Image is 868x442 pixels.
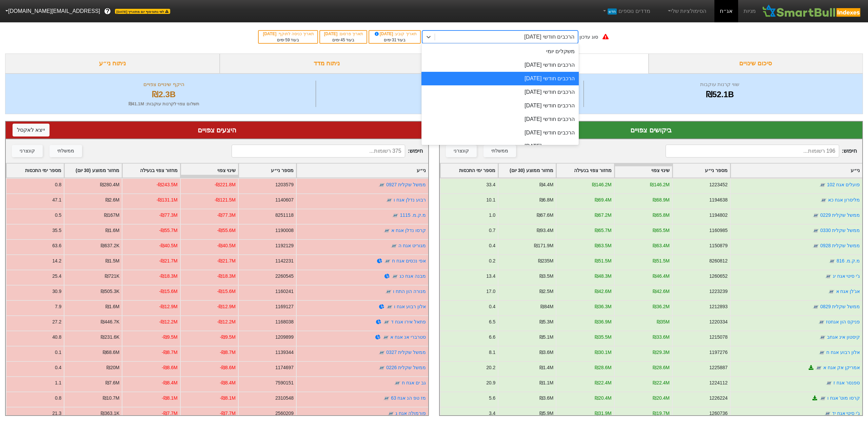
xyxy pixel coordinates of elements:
[402,380,426,385] a: גב ים אגח ח
[275,288,294,295] div: 1160241
[595,242,612,249] div: ₪63.5M
[324,31,339,36] span: [DATE]
[524,33,574,41] div: הרכבים חודשי [DATE]
[220,54,434,73] div: ניתוח מדד
[819,182,826,188] img: tase link
[5,54,220,73] div: ניתוח ני״ע
[6,164,64,177] div: Toggle SortBy
[818,349,825,356] img: tase link
[162,349,178,356] div: -₪8.7M
[101,318,119,325] div: ₪446.7K
[159,212,177,219] div: -₪77.3M
[653,379,670,386] div: ₪22.4M
[103,395,120,402] div: ₪10.7M
[383,319,390,325] img: tase link
[709,288,728,295] div: 1223239
[653,212,670,219] div: ₪65.8M
[454,147,469,155] div: קונצרני
[13,125,421,135] div: היצעים צפויים
[386,365,426,370] a: ממשל שקלית 0226
[215,181,236,188] div: -₪221.8M
[709,379,728,386] div: 1224112
[394,197,426,203] a: רבוע נדלן אגח ו
[55,303,61,310] div: 7.9
[827,182,860,187] a: פועלים אגח 102
[232,145,423,157] span: חיפוש :
[159,288,177,295] div: -₪15.6M
[262,37,314,43] div: בעוד ימים
[159,242,177,249] div: -₪40.5M
[220,410,236,417] div: -₪7.7M
[539,410,554,417] div: ₪5.9M
[318,81,582,88] div: מספר ניירות ערך
[105,257,120,265] div: ₪1.5M
[105,196,120,204] div: ₪2.6M
[421,72,579,85] div: הרכבים חודשי [DATE]
[373,37,416,43] div: בעוד ימים
[13,124,50,136] button: ייצא לאקסל
[215,196,236,204] div: -₪121.5M
[390,334,426,340] a: סטרברי אנ אגח א
[386,197,393,204] img: tase link
[826,380,832,386] img: tase link
[12,145,43,157] button: קונצרני
[394,304,426,309] a: אלון רבוע אגח ו
[50,145,82,157] button: ממשלתי
[539,334,554,341] div: ₪5.1M
[498,164,556,177] div: Toggle SortBy
[820,243,860,248] a: ממשל שקלית 0928
[819,334,826,341] img: tase link
[122,164,180,177] div: Toggle SortBy
[709,196,728,204] div: 1194638
[421,58,579,72] div: הרכבים חודשי [DATE]
[275,303,294,310] div: 1169127
[709,395,728,402] div: 1226224
[537,212,554,219] div: ₪67.6M
[275,318,294,325] div: 1168038
[64,164,122,177] div: Toggle SortBy
[595,227,612,234] div: ₪65.7M
[812,227,819,234] img: tase link
[657,318,670,325] div: ₪35M
[820,395,826,402] img: tase link
[52,334,61,341] div: 40.8
[666,145,857,157] span: חיפוש :
[709,318,728,325] div: 1220334
[489,318,495,325] div: 6.5
[820,228,860,233] a: ממשל שקלית 0330
[761,4,863,18] img: SmartBull
[55,395,61,402] div: 0.8
[217,318,236,325] div: -₪12.2M
[653,395,670,402] div: ₪20.4M
[673,164,730,177] div: Toggle SortBy
[162,364,178,371] div: -₪8.6M
[815,364,822,371] img: tase link
[263,31,277,36] span: [DATE]
[709,303,728,310] div: 1212893
[827,395,860,401] a: קרסו מוט' אגח ו
[383,395,390,402] img: tase link
[595,318,612,325] div: ₪36.9M
[275,212,294,219] div: 8251118
[653,349,670,356] div: ₪29.3M
[812,243,819,249] img: tase link
[275,273,294,280] div: 2260545
[709,227,728,234] div: 1160985
[709,242,728,249] div: 1150879
[104,212,120,219] div: ₪167M
[217,273,236,280] div: -₪18.3M
[489,334,495,341] div: 6.6
[825,273,832,280] img: tase link
[486,196,495,204] div: 10.1
[489,257,495,265] div: 0.2
[653,334,670,341] div: ₪33.6M
[489,395,495,402] div: 5.6
[106,7,110,16] span: ?
[421,99,579,112] div: הרכבים חודשי [DATE]
[709,273,728,280] div: 1260652
[220,334,236,341] div: -₪9.5M
[340,38,345,42] span: 45
[159,303,177,310] div: -₪12.9M
[486,288,495,295] div: 17.0
[378,182,385,188] img: tase link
